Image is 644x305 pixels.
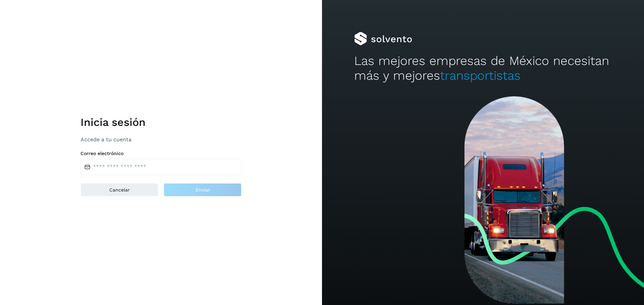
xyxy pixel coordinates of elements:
label: Correo electrónico [80,151,241,156]
button: Enviar [164,183,241,197]
button: Cancelar [80,183,158,197]
p: Accede a tu cuenta [80,136,241,143]
span: Enviar [196,187,210,192]
span: Cancelar [109,187,130,192]
span: transportistas [440,68,521,83]
h2: Las mejores empresas de México necesitan más y mejores [354,54,612,83]
h1: Inicia sesión [80,116,241,129]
